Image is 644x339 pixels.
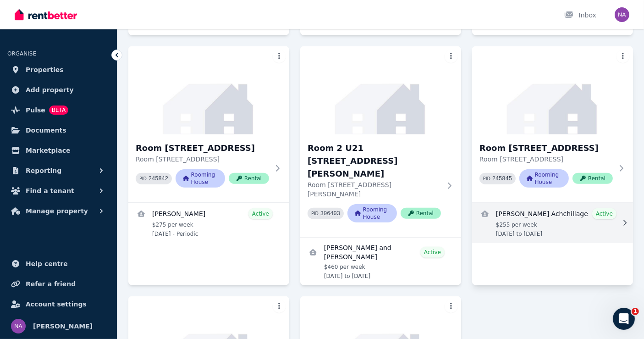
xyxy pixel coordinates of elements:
span: Marketplace [26,145,70,156]
button: Manage property [7,202,110,220]
img: Room 1/95 Brook Street, Windsor [128,46,289,134]
span: [PERSON_NAME] [33,321,93,332]
a: Refer a friend [7,275,110,293]
a: Room 1/95 Brook Street, WindsorRoom [STREET_ADDRESS]Room [STREET_ADDRESS]PID 245842Rooming HouseR... [128,46,289,202]
img: Room 2 U21 25 Bryden Street, Windsor [300,46,461,134]
button: More options [445,50,457,63]
img: Niranga Amarasinghe [11,319,26,333]
button: More options [273,50,286,63]
p: Room [STREET_ADDRESS] [136,155,269,164]
a: Properties [7,61,110,79]
span: Account settings [26,299,87,310]
span: Find a tenant [26,185,74,196]
span: Add property [26,84,74,95]
img: RentBetter [15,8,77,22]
span: Rental [229,173,269,184]
span: Refer a friend [26,278,76,289]
p: Room [STREET_ADDRESS][PERSON_NAME] [308,180,441,199]
img: Room 2/95 Brook Street, Windsor [472,46,633,134]
a: View details for Chaminda Sampath Lokuhetti Achchillage [472,203,633,243]
span: BETA [49,106,68,115]
a: Room 2/95 Brook Street, WindsorRoom [STREET_ADDRESS]Room [STREET_ADDRESS]PID 245845Rooming HouseR... [472,46,633,202]
h3: Room 2 U21 [STREET_ADDRESS][PERSON_NAME] [308,142,441,180]
iframe: Intercom live chat [613,308,635,330]
span: Pulse [26,105,45,116]
button: More options [445,300,457,313]
span: Reporting [26,165,61,176]
code: 245845 [492,176,512,182]
button: More options [616,50,629,63]
span: Properties [26,64,64,75]
a: View details for DARSHANA BODHINAYAKA [128,203,289,243]
a: PulseBETA [7,101,110,119]
img: Niranga Amarasinghe [615,7,629,22]
code: 245842 [149,176,168,182]
span: Rooming House [519,169,569,188]
small: PID [311,211,319,216]
div: Inbox [564,11,596,20]
code: 306403 [320,211,340,217]
a: Marketplace [7,141,110,160]
a: Room 2 U21 25 Bryden Street, WindsorRoom 2 U21 [STREET_ADDRESS][PERSON_NAME]Room [STREET_ADDRESS]... [300,46,461,237]
a: Documents [7,121,110,139]
button: Find a tenant [7,182,110,200]
span: Rooming House [176,169,225,188]
span: Rental [401,208,441,219]
span: Rental [572,173,613,184]
a: View details for Cheitra Ramesh and Tanmay Sharma [300,238,461,285]
span: Help centre [26,258,68,269]
span: 1 [632,308,639,315]
a: Account settings [7,295,110,313]
a: Add property [7,81,110,99]
h3: Room [STREET_ADDRESS] [136,142,269,155]
span: Documents [26,125,66,136]
small: PID [483,176,490,181]
span: Manage property [26,206,88,217]
a: Help centre [7,255,110,273]
p: Room [STREET_ADDRESS] [479,155,613,164]
small: PID [139,176,147,181]
h3: Room [STREET_ADDRESS] [479,142,613,155]
span: Rooming House [347,204,397,222]
span: ORGANISE [7,50,36,57]
button: More options [273,300,286,313]
button: Reporting [7,161,110,180]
